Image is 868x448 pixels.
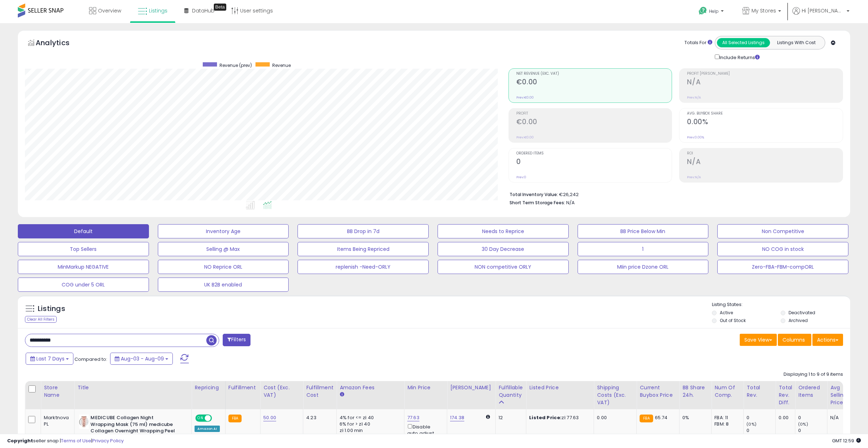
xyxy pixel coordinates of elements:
span: Ordered Items [516,152,672,156]
div: 0.00 [597,415,631,421]
span: Revenue [272,62,291,68]
div: FBA: 11 [714,415,738,421]
button: Default [18,224,149,238]
div: Include Returns [709,53,768,61]
span: Profit [516,112,672,116]
b: Listed Price: [529,414,562,421]
button: Inventory Age [158,224,289,238]
button: Filters [223,334,250,346]
button: All Selected Listings [717,38,770,47]
li: €26,242 [510,190,838,198]
span: ROI [687,152,843,156]
div: Fulfillable Quantity [498,384,523,399]
strong: Copyright [7,437,33,444]
button: COG under 5 ORL [18,278,149,292]
div: Store Name [44,384,71,399]
button: Top Sellers [18,242,149,256]
button: NO COG in stock [717,242,848,256]
h2: €0.00 [516,78,672,88]
small: (0%) [798,421,808,427]
div: Clear All Filters [25,316,57,323]
div: 6% for > zł 40 [340,421,399,427]
div: Ordered Items [798,384,824,399]
a: Privacy Policy [92,437,124,444]
p: Listing States: [712,301,851,308]
h5: Analytics [36,38,83,49]
small: FBA [228,415,242,422]
div: Disable auto adjust min [407,423,441,443]
span: Profit [PERSON_NAME] [687,72,843,76]
div: seller snap | | [7,438,124,444]
span: Hi [PERSON_NAME] [802,7,844,14]
span: Revenue (prev) [219,62,252,68]
div: Cost (Exc. VAT) [263,384,300,399]
small: Prev: €0.00 [516,95,534,100]
div: 0 [798,415,827,421]
button: Last 7 Days [26,353,73,365]
div: zł 77.63 [529,415,588,421]
div: 12 [498,415,521,421]
span: DataHub [192,7,215,14]
div: FBM: 8 [714,421,738,427]
button: 1 [578,242,709,256]
b: Short Term Storage Fees: [510,200,565,206]
div: 0 [746,415,775,421]
div: Repricing [195,384,222,391]
small: (0%) [746,421,756,427]
div: Total Rev. [746,384,773,399]
button: MIin price Dzone ORL [578,260,709,274]
div: BB Share 24h. [682,384,708,399]
button: Listings With Cost [770,38,823,47]
button: MinMarkup NEGATIVE [18,260,149,274]
span: ON [196,415,205,421]
small: Amazon Fees. [340,391,344,398]
button: NON competitive ORLY [438,260,569,274]
small: Prev: 0.00% [687,135,704,139]
div: Listed Price [529,384,591,391]
span: Compared to: [74,356,107,363]
div: Displaying 1 to 9 of 9 items [784,371,843,378]
a: Terms of Use [61,437,91,444]
span: 65.74 [655,414,668,421]
div: Amazon Fees [340,384,401,391]
label: Active [720,310,733,316]
span: Aug-03 - Aug-09 [121,355,164,362]
button: BB Price Below Min [578,224,709,238]
span: Listings [149,7,167,14]
div: Avg Selling Price [830,384,856,406]
span: My Stores [751,7,776,14]
a: Hi [PERSON_NAME] [792,7,849,23]
div: zł 1.00 min [340,427,399,434]
button: Items Being Repriced [298,242,429,256]
a: 174.38 [450,414,464,421]
div: N/A [830,415,854,421]
small: Prev: 0 [516,175,526,179]
small: Prev: N/A [687,95,701,100]
button: Non Competitive [717,224,848,238]
div: Tooltip anchor [214,4,226,11]
h2: N/A [687,78,843,88]
button: UK B2B enabled [158,278,289,292]
h2: 0 [516,158,672,167]
div: Fulfillment [228,384,257,391]
button: NO Reprice ORL [158,260,289,274]
div: Min Price [407,384,444,391]
span: OFF [211,415,222,421]
button: 30 Day Decrease [438,242,569,256]
small: Prev: €0.00 [516,135,534,139]
h2: 0.00% [687,118,843,127]
small: FBA [640,415,653,422]
span: Overview [98,7,121,14]
div: Title [77,384,188,391]
div: Total Rev. Diff. [779,384,792,406]
span: Last 7 Days [36,355,64,362]
span: Columns [782,336,805,343]
div: 0 [746,427,775,434]
small: Prev: N/A [687,175,701,179]
button: Save View [740,334,777,346]
div: 4.23 [306,415,331,421]
span: Help [709,8,719,14]
div: Num of Comp. [714,384,740,399]
h5: Listings [38,304,65,314]
span: Net Revenue (Exc. VAT) [516,72,672,76]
